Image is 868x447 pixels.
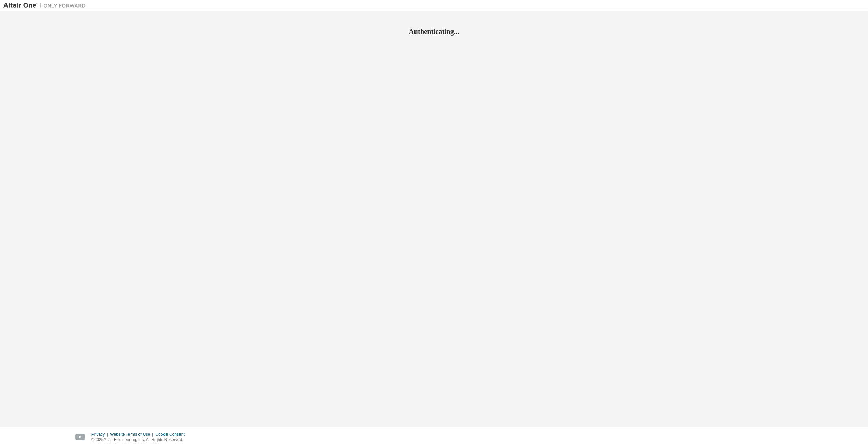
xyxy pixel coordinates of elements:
img: Altair One [3,2,89,9]
div: Cookie Consent [155,432,188,437]
div: Website Terms of Use [110,432,155,437]
div: Privacy [91,432,110,437]
img: youtube.svg [75,434,85,441]
p: © 2025 Altair Engineering, Inc. All Rights Reserved. [91,437,189,443]
h2: Authenticating... [3,27,865,36]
